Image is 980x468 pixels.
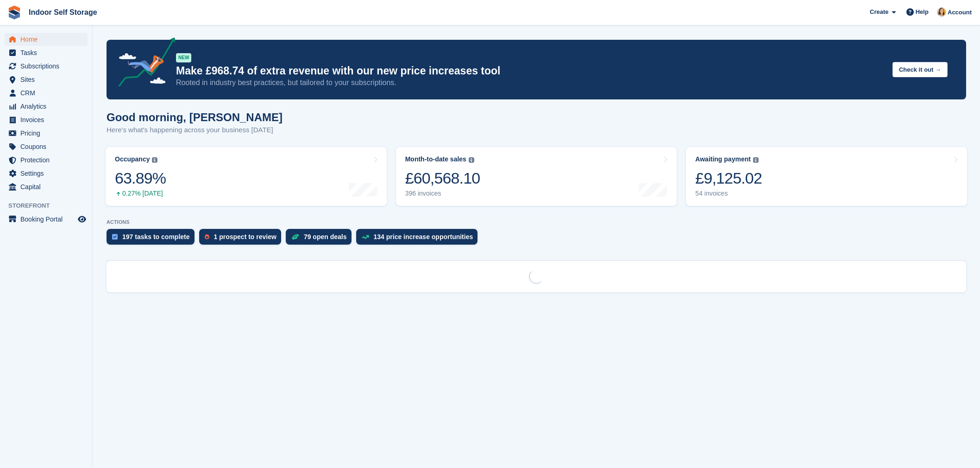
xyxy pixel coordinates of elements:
[695,169,762,188] div: £9,125.02
[205,234,209,240] img: prospect-51fa495bee0391a8d652442698ab0144808aea92771e9ea1ae160a38d050c398.svg
[7,6,21,19] img: stora-icon-8386f47178a22dfd0bd8f6a31ec36ba5ce8667c1dd55bd0f319d3a0aa187defe.svg
[405,190,480,197] div: 396 invoices
[286,229,356,249] a: 79 open deals
[25,5,101,20] a: Indoor Self Storage
[107,219,966,225] p: ACTIONS
[5,180,88,193] a: menu
[405,155,466,163] div: Month-to-date sales
[176,53,191,62] div: NEW
[20,154,76,166] span: Protection
[20,140,76,153] span: Coupons
[115,169,166,188] div: 63.89%
[753,157,759,163] img: icon-info-grey-7440780725fd019a000dd9b08b2336e03edf1995a4989e88bcd33f0948082b44.svg
[115,190,166,197] div: 0.27% [DATE]
[5,46,88,59] a: menu
[686,147,967,206] a: Awaiting payment £9,125.02 54 invoices
[20,127,76,140] span: Pricing
[5,60,88,73] a: menu
[5,100,88,113] a: menu
[5,73,88,86] a: menu
[396,147,677,206] a: Month-to-date sales £60,568.10 396 invoices
[5,33,88,46] a: menu
[176,78,885,88] p: Rooted in industry best practices, but tailored to your subscriptions.
[362,235,369,239] img: price_increase_opportunities-93ffe204e8149a01c8c9dc8f82e8f89637d9d84a8eef4429ea346261dce0b2c0.svg
[5,213,88,226] a: menu
[20,33,76,46] span: Home
[356,229,483,249] a: 134 price increase opportunities
[937,7,946,17] img: Emma Higgins
[291,234,299,240] img: deal-1b604bf984904fb50ccaf53a9ad4b4a5d6e5aea283cecdc64d6e3604feb123c2.svg
[106,147,387,206] a: Occupancy 63.89% 0.27% [DATE]
[112,234,118,240] img: task-75834270c22a3079a89374b754ae025e5fb1db73e45f91037f5363f120a921f8.svg
[76,214,88,225] a: Preview store
[152,157,157,163] img: icon-info-grey-7440780725fd019a000dd9b08b2336e03edf1995a4989e88bcd33f0948082b44.svg
[469,157,474,163] img: icon-info-grey-7440780725fd019a000dd9b08b2336e03edf1995a4989e88bcd33f0948082b44.svg
[176,64,885,78] p: Make £968.74 of extra revenue with our new price increases tool
[122,233,190,240] div: 197 tasks to complete
[8,201,92,210] span: Storefront
[5,154,88,166] a: menu
[892,62,948,77] button: Check it out →
[695,190,762,197] div: 54 invoices
[111,37,176,90] img: price-adjustments-announcement-icon-8257ccfd72463d97f412b2fc003d46551f7dbcb40ab6d574587a9cd5c0d94...
[5,86,88,99] a: menu
[107,125,283,135] p: Here's what's happening across your business [DATE]
[20,46,76,59] span: Tasks
[20,73,76,86] span: Sites
[20,100,76,113] span: Analytics
[5,127,88,140] a: menu
[374,233,473,240] div: 134 price increase opportunities
[20,86,76,99] span: CRM
[20,180,76,193] span: Capital
[405,169,480,188] div: £60,568.10
[916,7,929,17] span: Help
[214,233,276,240] div: 1 prospect to review
[20,167,76,180] span: Settings
[5,113,88,126] a: menu
[20,113,76,126] span: Invoices
[5,140,88,153] a: menu
[20,60,76,73] span: Subscriptions
[695,155,751,163] div: Awaiting payment
[870,7,888,17] span: Create
[20,213,76,226] span: Booking Portal
[304,233,347,240] div: 79 open deals
[948,8,972,17] span: Account
[107,111,283,123] h1: Good morning, [PERSON_NAME]
[115,155,150,163] div: Occupancy
[199,229,286,249] a: 1 prospect to review
[107,229,199,249] a: 197 tasks to complete
[5,167,88,180] a: menu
